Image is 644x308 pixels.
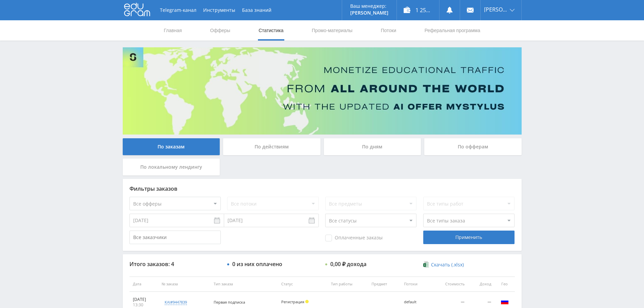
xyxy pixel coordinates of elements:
img: Banner [123,47,522,135]
div: По локальному лендингу [123,159,220,175]
span: Оплаченные заказы [325,235,383,241]
a: Офферы [210,20,231,41]
a: Статистика [258,20,284,41]
div: По дням [324,138,421,155]
a: Реферальная программа [424,20,481,41]
div: По действиям [223,138,320,155]
a: Промо-материалы [311,20,353,41]
div: По заказам [123,138,220,155]
p: Ваш менеджер: [350,3,388,9]
p: [PERSON_NAME] [350,10,388,16]
a: Главная [163,20,183,41]
a: Потоки [380,20,397,41]
div: По офферам [424,138,522,155]
input: Все заказчики [129,231,221,244]
div: Применить [423,231,515,244]
span: [PERSON_NAME] [484,7,508,12]
div: Фильтры заказов [129,186,515,192]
